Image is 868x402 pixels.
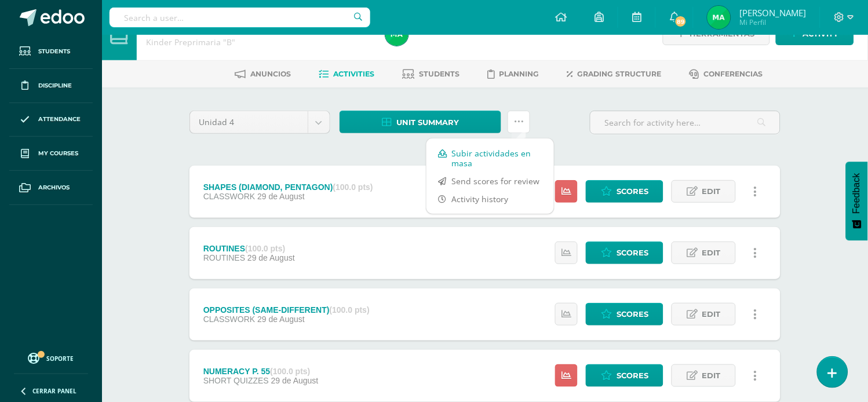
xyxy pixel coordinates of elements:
span: SHORT QUIZZES [203,376,269,385]
a: Unit summary [340,111,501,133]
span: 29 de August [257,192,305,201]
span: My courses [38,149,78,158]
a: Students [9,35,93,69]
span: 29 de August [257,315,305,324]
span: Edit [702,242,721,264]
div: ROUTINES [203,244,295,253]
span: Discipline [38,81,72,90]
div: NUMERACY P. 55 [203,367,319,376]
span: Feedback [852,173,862,214]
span: Unit summary [396,112,459,133]
span: Soporte [47,355,74,363]
span: 89 [674,15,687,28]
a: Activity history [426,190,554,208]
span: Planning [499,70,539,78]
span: ROUTINES [203,253,245,262]
span: Anuncios [250,70,291,78]
a: Scores [586,180,663,203]
span: Students [38,47,70,56]
a: My courses [9,137,93,171]
input: Search a user… [110,8,370,27]
span: Archivos [38,183,70,192]
span: Scores [617,181,648,202]
strong: (100.0 pts) [270,367,310,376]
span: Mi Perfil [739,17,806,27]
span: Cerrar panel [32,387,76,395]
a: Conferencias [690,65,763,83]
span: Activities [333,70,374,78]
div: Kinder Preprimaria 'B' [146,36,371,47]
strong: (100.0 pts) [333,182,373,192]
span: 29 de August [247,253,295,262]
div: SHAPES (DIAMOND, PENTAGON) [203,182,373,192]
a: Send scores for review [426,172,554,190]
a: Unidad 4 [190,111,330,133]
span: CLASSWORK [203,192,255,201]
a: Scores [586,364,663,387]
span: Students [419,70,459,78]
a: Soporte [14,350,88,366]
span: Edit [702,365,721,386]
span: 29 de August [271,376,319,385]
img: 65d24bf89045e17e2505453a25dd4ac2.png [707,6,731,29]
a: Grading structure [567,65,662,83]
a: Discipline [9,69,93,103]
div: OPPOSITES (SAME-DIFFERENT) [203,305,370,315]
a: Anuncios [235,65,291,83]
span: [PERSON_NAME] [739,7,806,19]
span: Scores [617,365,648,386]
a: Archivos [9,171,93,205]
a: Activities [319,65,374,83]
a: Planning [487,65,539,83]
span: Attendance [38,115,81,124]
button: Feedback - Mostrar encuesta [846,162,868,240]
a: Scores [586,242,663,264]
span: Conferencias [704,70,763,78]
span: Scores [617,242,648,264]
input: Search for activity here… [590,111,780,134]
span: Edit [702,304,721,325]
span: Edit [702,181,721,202]
strong: (100.0 pts) [330,305,370,315]
span: CLASSWORK [203,315,255,324]
span: Grading structure [578,70,662,78]
a: Attendance [9,103,93,137]
a: Students [402,65,459,83]
span: Scores [617,304,648,325]
span: Unidad 4 [199,111,299,133]
a: Scores [586,303,663,326]
strong: (100.0 pts) [245,244,285,253]
a: Subir actividades en masa [426,144,554,172]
